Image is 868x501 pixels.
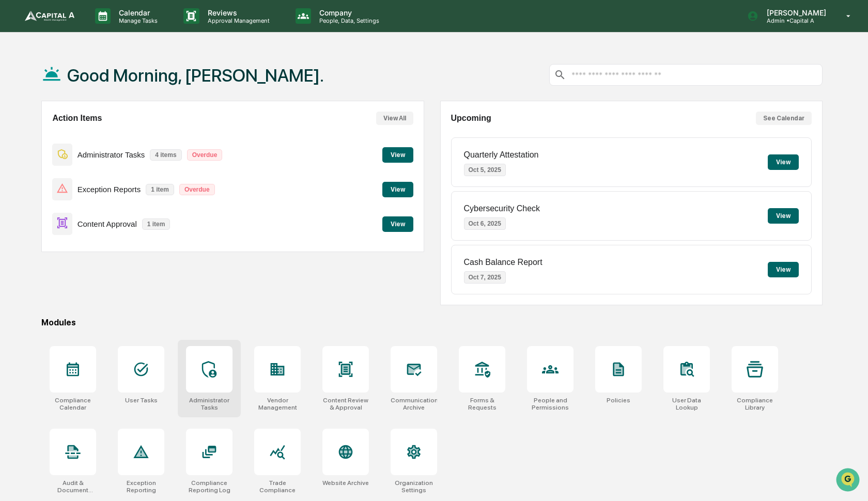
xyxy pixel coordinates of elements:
[111,17,163,24] p: Manage Tasks
[21,130,67,140] span: Preclearance
[464,150,539,160] p: Quarterly Attestation
[607,397,630,404] div: Policies
[150,149,181,161] p: 4 items
[52,114,102,123] h2: Action Items
[464,204,540,213] p: Cybersecurity Check
[322,479,369,487] div: Website Archive
[376,112,413,125] button: View All
[103,175,125,183] span: Pylon
[6,126,71,145] a: 🖐️Preclearance
[73,175,125,183] a: Powered byPylon
[25,11,74,21] img: logo
[464,271,506,284] p: Oct 7, 2025
[835,467,863,495] iframe: Open customer support
[768,262,799,277] button: View
[254,397,301,411] div: Vendor Management
[85,130,128,140] span: Attestations
[75,131,83,139] div: 🗄️
[78,185,141,194] p: Exception Reports
[382,218,413,228] a: View
[35,89,131,98] div: We're available if you need us!
[199,17,275,24] p: Approval Management
[464,258,542,267] p: Cash Balance Report
[78,150,145,159] p: Administrator Tasks
[464,164,506,176] p: Oct 5, 2025
[50,479,96,494] div: Audit & Document Logs
[186,397,233,411] div: Administrator Tasks
[10,79,29,98] img: 1746055101610-c473b297-6a78-478c-a979-82029cc54cd1
[21,150,65,160] span: Data Lookup
[125,397,158,404] div: User Tasks
[176,82,188,95] button: Start new chat
[382,147,413,163] button: View
[756,112,812,125] button: See Calendar
[663,397,710,411] div: User Data Lookup
[187,149,223,161] p: Overdue
[451,114,491,123] h2: Upcoming
[758,8,831,17] p: [PERSON_NAME]
[179,184,215,195] p: Overdue
[10,131,19,139] div: 🖐️
[6,146,69,164] a: 🔎Data Lookup
[146,184,174,195] p: 1 item
[35,79,169,89] div: Start new chat
[78,220,137,228] p: Content Approval
[732,397,778,411] div: Compliance Library
[199,8,275,17] p: Reviews
[111,8,163,17] p: Calendar
[186,479,233,494] div: Compliance Reporting Log
[382,149,413,159] a: View
[527,397,574,411] div: People and Permissions
[50,397,96,411] div: Compliance Calendar
[464,217,506,230] p: Oct 6, 2025
[391,397,437,411] div: Communications Archive
[382,216,413,232] button: View
[254,479,301,494] div: Trade Compliance
[41,318,823,327] div: Modules
[311,8,384,17] p: Company
[10,22,188,38] p: How can we help?
[10,151,19,159] div: 🔎
[758,17,831,24] p: Admin • Capital A
[67,65,324,86] h1: Good Morning, [PERSON_NAME].
[391,479,437,494] div: Organization Settings
[322,397,369,411] div: Content Review & Approval
[382,184,413,194] a: View
[311,17,384,24] p: People, Data, Settings
[382,182,413,197] button: View
[459,397,505,411] div: Forms & Requests
[768,208,799,224] button: View
[118,479,164,494] div: Exception Reporting
[768,154,799,170] button: View
[142,218,171,230] p: 1 item
[71,126,132,145] a: 🗄️Attestations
